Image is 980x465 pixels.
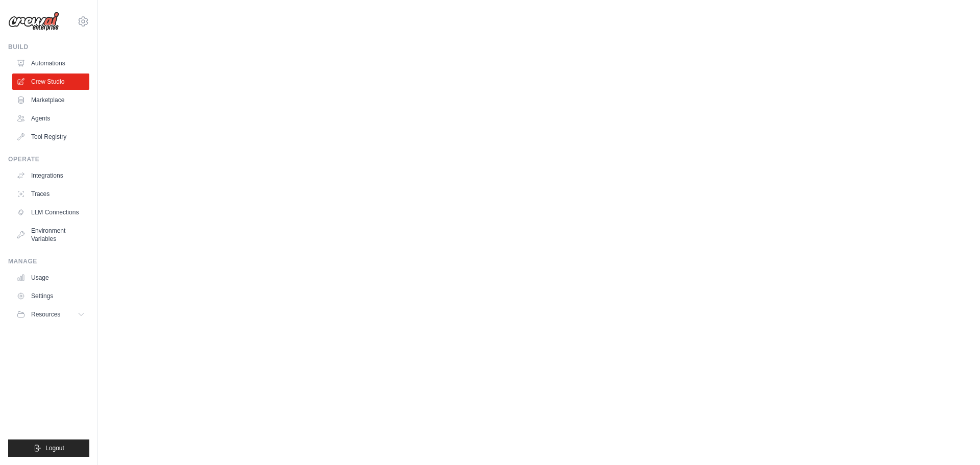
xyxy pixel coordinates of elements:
a: Environment Variables [12,223,89,247]
button: Resources [12,306,89,323]
a: Agents [12,110,89,127]
span: Logout [45,444,64,452]
img: Logo [8,12,59,31]
a: Traces [12,186,89,202]
a: Integrations [12,167,89,184]
a: Usage [12,270,89,286]
span: Resources [31,310,60,319]
a: Automations [12,55,89,71]
a: LLM Connections [12,204,89,221]
button: Logout [8,439,89,457]
a: Tool Registry [12,129,89,145]
a: Crew Studio [12,74,89,90]
a: Marketplace [12,92,89,108]
div: Build [8,43,89,51]
a: Settings [12,288,89,304]
div: Manage [8,257,89,265]
div: Operate [8,155,89,163]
